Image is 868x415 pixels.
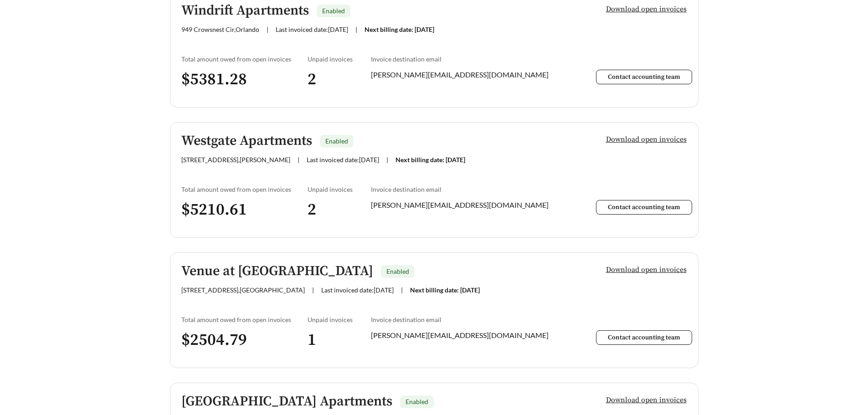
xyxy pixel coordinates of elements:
[181,26,259,33] span: 949 Crowsnest Cir , Orlando
[371,69,560,80] div: [PERSON_NAME][EMAIL_ADDRESS][DOMAIN_NAME]
[307,156,379,164] span: Last invoiced date: [DATE]
[608,73,680,81] span: Contact accounting team
[181,200,308,220] h3: $ 5210.61
[606,4,687,15] span: Download open invoices
[410,286,480,294] span: Next billing date: [DATE]
[608,203,680,211] span: Contact accounting team
[181,55,308,63] div: Total amount owed from open invoices
[181,3,309,18] h5: Windrift Apartments
[308,200,371,220] h3: 2
[606,395,687,405] span: Download open invoices
[322,7,345,15] span: Enabled
[321,286,394,294] span: Last invoiced date: [DATE]
[386,267,409,275] span: Enabled
[371,316,560,323] div: Invoice destination email
[181,185,308,193] div: Total amount owed from open invoices
[181,133,312,149] h5: Westgate Apartments
[371,200,560,210] div: [PERSON_NAME][EMAIL_ADDRESS][DOMAIN_NAME]
[181,330,308,350] h3: $ 2504.79
[406,398,428,405] span: Enabled
[308,69,371,90] h3: 2
[606,134,687,145] span: Download open invoices
[312,286,314,294] span: |
[181,286,305,294] span: [STREET_ADDRESS] , [GEOGRAPHIC_DATA]
[181,394,392,409] h5: [GEOGRAPHIC_DATA] Apartments
[181,264,373,279] h5: Venue at [GEOGRAPHIC_DATA]
[371,55,560,63] div: Invoice destination email
[599,262,687,281] button: Download open invoices
[596,70,692,84] button: Contact accounting team
[308,185,371,193] div: Unpaid invoices
[606,264,687,275] span: Download open invoices
[371,185,560,193] div: Invoice destination email
[599,1,687,20] button: Download open invoices
[267,26,268,33] span: |
[365,26,434,33] span: Next billing date: [DATE]
[401,286,403,294] span: |
[170,122,699,238] a: Westgate ApartmentsEnabled[STREET_ADDRESS],[PERSON_NAME]|Last invoiced date:[DATE]|Next billing d...
[276,26,348,33] span: Last invoiced date: [DATE]
[371,330,560,341] div: [PERSON_NAME][EMAIL_ADDRESS][DOMAIN_NAME]
[181,316,308,323] div: Total amount owed from open invoices
[596,200,692,215] button: Contact accounting team
[599,392,687,411] button: Download open invoices
[298,156,299,164] span: |
[170,252,699,368] a: Venue at [GEOGRAPHIC_DATA]Enabled[STREET_ADDRESS],[GEOGRAPHIC_DATA]|Last invoiced date:[DATE]|Nex...
[395,156,465,164] span: Next billing date: [DATE]
[596,330,692,345] button: Contact accounting team
[386,156,388,164] span: |
[308,316,371,323] div: Unpaid invoices
[608,333,680,342] span: Contact accounting team
[599,132,687,151] button: Download open invoices
[355,26,357,33] span: |
[325,137,348,145] span: Enabled
[308,330,371,350] h3: 1
[181,69,308,90] h3: $ 5381.28
[181,156,290,164] span: [STREET_ADDRESS] , [PERSON_NAME]
[308,55,371,63] div: Unpaid invoices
